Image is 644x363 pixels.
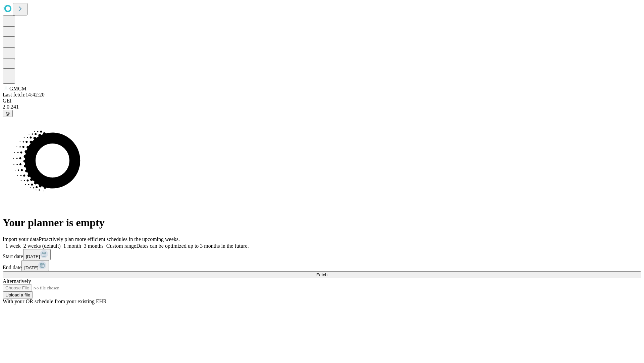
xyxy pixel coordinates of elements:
[316,272,327,277] span: Fetch
[9,86,26,91] span: GMCM
[3,260,641,271] div: End date
[3,216,641,229] h1: Your planner is empty
[3,92,45,97] span: Last fetch: 14:42:20
[24,265,38,270] span: [DATE]
[136,243,249,249] span: Dates can be optimized up to 3 months in the future.
[5,243,21,249] span: 1 week
[106,243,136,249] span: Custom range
[21,260,49,271] button: [DATE]
[3,236,39,242] span: Import your data
[84,243,104,249] span: 3 months
[3,291,33,298] button: Upload a file
[63,243,81,249] span: 1 month
[23,243,61,249] span: 2 weeks (default)
[3,249,641,260] div: Start date
[3,98,641,104] div: GEI
[3,110,13,117] button: @
[23,249,51,260] button: [DATE]
[3,278,31,284] span: Alternatively
[3,271,641,278] button: Fetch
[5,111,10,116] span: @
[26,254,40,259] span: [DATE]
[3,298,107,304] span: With your OR schedule from your existing EHR
[3,104,641,110] div: 2.0.241
[39,236,180,242] span: Proactively plan more efficient schedules in the upcoming weeks.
